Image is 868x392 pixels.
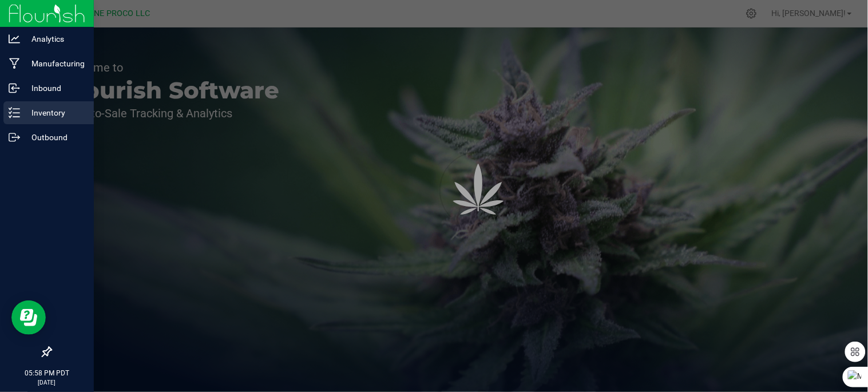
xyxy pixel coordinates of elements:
p: Manufacturing [20,57,89,70]
inline-svg: Outbound [9,132,20,143]
iframe: Resource center [11,300,46,335]
inline-svg: Manufacturing [9,58,20,69]
inline-svg: Inbound [9,82,20,94]
p: [DATE] [5,378,89,387]
p: 05:58 PM PDT [5,368,89,378]
inline-svg: Analytics [9,33,20,45]
p: Analytics [20,32,89,46]
p: Outbound [20,130,89,144]
p: Inbound [20,81,89,95]
p: Inventory [20,106,89,120]
inline-svg: Inventory [9,107,20,118]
